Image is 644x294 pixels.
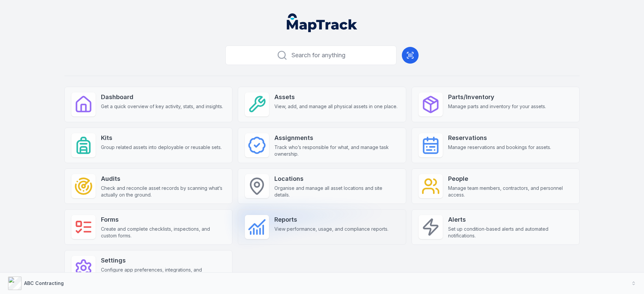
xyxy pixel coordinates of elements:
[238,209,406,245] a: ReportsView performance, usage, and compliance reports.
[274,103,397,110] span: View, add, and manage all physical assets in one place.
[412,128,580,163] a: ReservationsManage reservations and bookings for assets.
[64,209,232,245] a: FormsCreate and complete checklists, inspections, and custom forms.
[412,209,580,245] a: AlertsSet up condition-based alerts and automated notifications.
[101,133,222,143] strong: Kits
[238,87,406,122] a: AssetsView, add, and manage all physical assets in one place.
[291,51,345,60] span: Search for anything
[274,174,399,183] strong: Locations
[448,103,546,110] span: Manage parts and inventory for your assets.
[448,226,573,239] span: Set up condition-based alerts and automated notifications.
[276,13,368,32] nav: Global
[101,185,225,198] span: Check and reconcile asset records by scanning what’s actually on the ground.
[64,128,232,163] a: KitsGroup related assets into deployable or reusable sets.
[448,215,573,224] strong: Alerts
[448,92,546,102] strong: Parts/Inventory
[101,215,225,224] strong: Forms
[101,103,223,110] span: Get a quick overview of key activity, stats, and insights.
[238,168,406,204] a: LocationsOrganise and manage all asset locations and site details.
[101,144,222,151] span: Group related assets into deployable or reusable sets.
[24,280,64,286] strong: ABC Contracting
[448,185,573,198] span: Manage team members, contractors, and personnel access.
[274,226,388,232] span: View performance, usage, and compliance reports.
[274,144,399,157] span: Track who’s responsible for what, and manage task ownership.
[274,92,397,102] strong: Assets
[448,144,551,151] span: Manage reservations and bookings for assets.
[101,174,225,183] strong: Audits
[101,256,225,265] strong: Settings
[412,168,580,204] a: PeopleManage team members, contractors, and personnel access.
[64,168,232,204] a: AuditsCheck and reconcile asset records by scanning what’s actually on the ground.
[101,267,225,280] span: Configure app preferences, integrations, and permissions.
[274,133,399,143] strong: Assignments
[238,128,406,163] a: AssignmentsTrack who’s responsible for what, and manage task ownership.
[64,87,232,122] a: DashboardGet a quick overview of key activity, stats, and insights.
[64,250,232,286] a: SettingsConfigure app preferences, integrations, and permissions.
[448,133,551,143] strong: Reservations
[101,226,225,239] span: Create and complete checklists, inspections, and custom forms.
[448,174,573,183] strong: People
[225,46,396,65] button: Search for anything
[274,215,388,224] strong: Reports
[101,92,223,102] strong: Dashboard
[274,185,399,198] span: Organise and manage all asset locations and site details.
[412,87,580,122] a: Parts/InventoryManage parts and inventory for your assets.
